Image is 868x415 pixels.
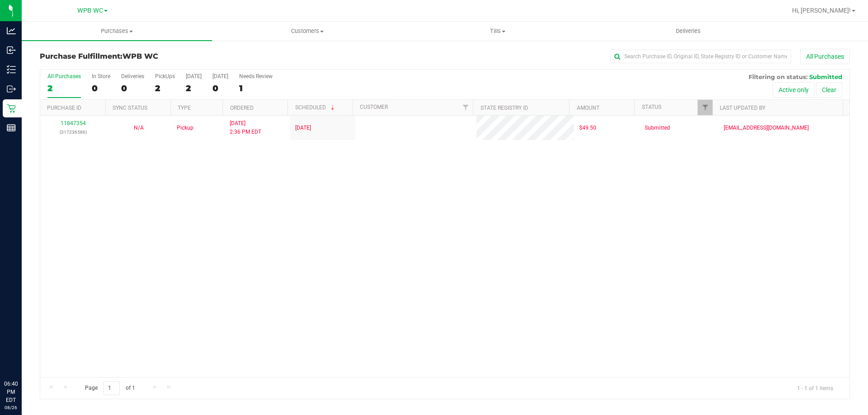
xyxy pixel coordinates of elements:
p: 06:40 PM EDT [4,380,18,404]
a: Sync Status [113,105,147,111]
inline-svg: Retail [7,104,16,113]
div: PickUps [155,73,175,79]
span: Filtering on status: [749,73,807,80]
span: [EMAIL_ADDRESS][DOMAIN_NAME] [724,124,809,132]
div: 2 [155,83,175,93]
a: State Registry ID [481,105,528,111]
div: 2 [47,83,81,93]
inline-svg: Inventory [7,65,16,74]
span: [DATE] [295,124,311,132]
a: Type [178,105,191,111]
a: Scheduled [295,104,336,111]
a: Customers [212,22,402,41]
span: 1 - 1 of 1 items [790,381,840,395]
span: Tills [403,27,592,35]
span: Page of 1 [77,381,142,395]
a: Deliveries [593,22,783,41]
input: 1 [104,381,120,395]
inline-svg: Outbound [7,84,16,93]
div: 0 [92,83,110,93]
button: Clear [816,82,842,98]
a: Tills [402,22,593,41]
span: WPB WC [123,52,158,61]
iframe: Resource center [9,343,36,370]
span: $49.50 [579,124,596,132]
div: Deliveries [121,73,144,79]
span: Submitted [809,73,842,80]
a: Ordered [230,105,254,111]
p: (317236586) [46,128,100,136]
span: Not Applicable [134,125,144,131]
a: Filter [458,100,473,115]
div: In Store [92,73,110,79]
div: All Purchases [47,73,81,79]
a: Filter [698,100,712,115]
div: [DATE] [212,73,228,79]
a: Last Updated By [720,105,765,111]
p: 08/26 [4,404,18,411]
div: Needs Review [239,73,273,79]
input: Search Purchase ID, Original ID, State Registry ID or Customer Name... [610,50,791,63]
a: Status [642,104,661,110]
a: Purchases [22,22,212,41]
inline-svg: Inbound [7,46,16,55]
inline-svg: Analytics [7,26,16,35]
button: All Purchases [800,49,850,64]
iframe: Resource center unread badge [27,341,38,352]
span: Deliveries [664,27,713,35]
button: Active only [773,82,815,98]
div: 0 [212,83,228,93]
button: N/A [134,124,144,132]
a: Customer [360,104,388,110]
span: Pickup [177,124,193,132]
div: 1 [239,83,273,93]
a: Amount [577,105,599,111]
span: Hi, [PERSON_NAME]! [792,7,851,14]
div: [DATE] [186,73,202,79]
span: Submitted [645,124,670,132]
span: Customers [212,27,402,35]
span: WPB WC [77,7,103,14]
inline-svg: Reports [7,123,16,132]
h3: Purchase Fulfillment: [40,52,310,61]
span: Purchases [22,27,212,35]
div: 0 [121,83,144,93]
div: 2 [186,83,202,93]
a: Purchase ID [47,105,81,111]
span: [DATE] 2:36 PM EDT [230,119,261,136]
a: 11847354 [61,120,86,126]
